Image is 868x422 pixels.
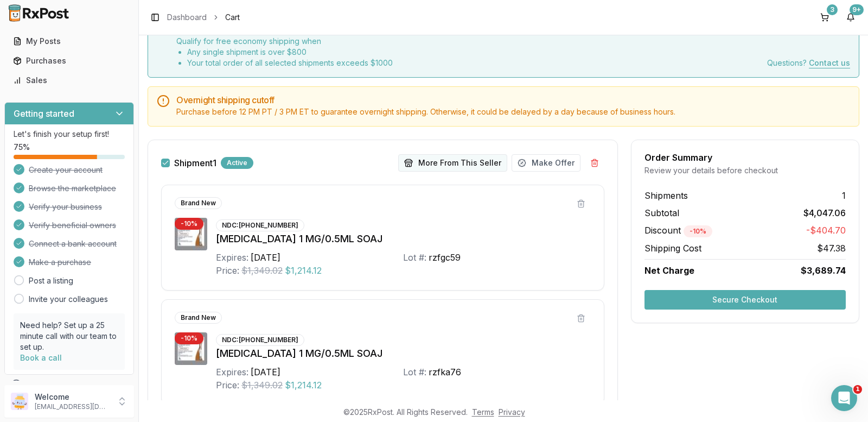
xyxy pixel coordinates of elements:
[4,52,134,70] button: Purchases
[175,332,207,365] img: Wegovy 1 MG/0.5ML SOAJ
[644,206,679,219] span: Subtotal
[187,47,393,58] li: Any single shipment is over $ 800
[9,32,130,51] a: My Posts
[512,154,580,172] button: Make Offer
[29,257,91,268] span: Make a purchase
[20,320,118,352] p: Need help? Set up a 25 minute call with our team to set up.
[241,264,283,277] span: $1,349.02
[801,264,846,277] span: $3,689.74
[241,379,283,392] span: $1,349.02
[853,385,862,394] span: 1
[644,290,846,310] button: Secure Checkout
[221,157,253,169] div: Active
[216,231,591,247] div: [MEDICAL_DATA] 1 MG/0.5ML SOAJ
[644,265,694,276] span: Net Charge
[398,154,507,172] button: More From This Seller
[35,402,110,411] p: [EMAIL_ADDRESS][DOMAIN_NAME]
[842,189,846,202] span: 1
[429,251,461,264] div: rzfgc59
[14,142,30,153] span: 75 %
[29,220,116,231] span: Verify beneficial owners
[403,366,426,379] div: Lot #:
[29,201,102,212] span: Verify your business
[35,392,110,402] p: Welcome
[4,72,134,89] button: Sales
[29,165,103,175] span: Create your account
[216,219,304,231] div: NDC: [PHONE_NUMBER]
[176,106,850,117] div: Purchase before 12 PM PT / 3 PM ET to guarantee overnight shipping. Otherwise, it could be delaye...
[850,4,864,15] div: 9+
[644,165,846,176] div: Review your details before checkout
[225,12,240,23] span: Cart
[251,366,280,379] div: [DATE]
[644,242,701,255] span: Shipping Cost
[4,4,74,22] img: RxPost Logo
[167,12,240,23] nav: breadcrumb
[472,407,494,417] a: Terms
[817,242,846,255] span: $47.38
[285,264,322,277] span: $1,214.12
[216,264,239,277] div: Price:
[767,58,850,68] div: Questions?
[429,366,461,379] div: rzfka76
[29,183,116,194] span: Browse the marketplace
[13,36,125,47] div: My Posts
[175,312,222,324] div: Brand New
[29,275,73,286] a: Post a listing
[175,332,203,344] div: - 10 %
[684,225,712,237] div: - 10 %
[499,407,525,417] a: Privacy
[175,218,207,250] img: Wegovy 1 MG/0.5ML SOAJ
[644,153,846,162] div: Order Summary
[174,159,216,167] span: Shipment 1
[4,33,134,50] button: My Posts
[187,58,393,68] li: Your total order of all selected shipments exceeds $ 1000
[176,96,850,104] h5: Overnight shipping cutoff
[20,353,62,362] a: Book a call
[251,251,280,264] div: [DATE]
[14,129,125,140] p: Let's finish your setup first!
[216,366,248,379] div: Expires:
[4,375,134,394] button: Support
[9,51,130,71] a: Purchases
[827,4,838,15] div: 3
[806,224,846,237] span: -$404.70
[216,334,304,346] div: NDC: [PHONE_NUMBER]
[29,238,117,249] span: Connect a bank account
[175,218,203,230] div: - 10 %
[816,9,833,26] button: 3
[167,12,207,23] a: Dashboard
[803,206,846,219] span: $4,047.06
[14,107,74,120] h3: Getting started
[9,71,130,90] a: Sales
[831,385,857,411] iframe: Intercom live chat
[842,9,859,26] button: 9+
[13,55,125,66] div: Purchases
[176,36,393,68] div: Qualify for free economy shipping when
[403,251,426,264] div: Lot #:
[285,379,322,392] span: $1,214.12
[644,225,712,236] span: Discount
[216,346,591,361] div: [MEDICAL_DATA] 1 MG/0.5ML SOAJ
[644,189,688,202] span: Shipments
[29,294,108,305] a: Invite your colleagues
[216,251,248,264] div: Expires:
[13,75,125,86] div: Sales
[216,379,239,392] div: Price:
[175,197,222,209] div: Brand New
[11,393,28,410] img: User avatar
